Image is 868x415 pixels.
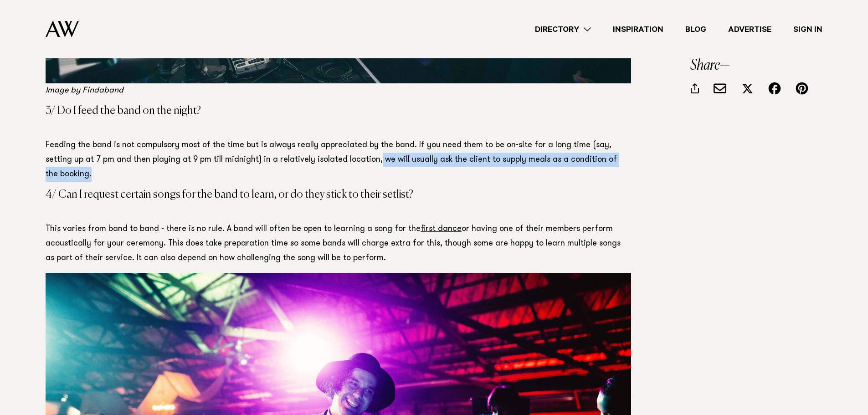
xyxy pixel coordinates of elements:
em: Image by Findaband [46,87,123,95]
h4: 3/ Do I feed the band on the night? [46,105,631,116]
a: Directory [524,23,602,36]
img: Auckland Weddings Logo [46,20,79,37]
h4: 4/ Can I request certain songs for the band to learn, or do they stick to their setlist? [46,189,631,200]
a: first dance [421,225,462,233]
p: This varies from band to band - there is no rule. A band will often be open to learning a song fo... [46,222,631,266]
a: Sign In [782,23,833,36]
a: Advertise [717,23,782,36]
h3: Share [690,58,822,73]
p: Feeding the band is not compulsory most of the time but is always really appreciated by the band.... [46,138,631,182]
a: Inspiration [602,23,674,36]
a: Blog [674,23,717,36]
